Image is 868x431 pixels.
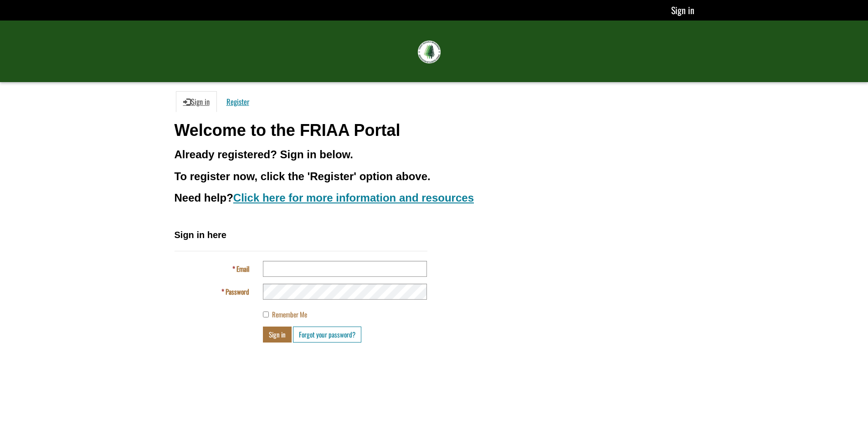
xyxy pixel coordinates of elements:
a: Sign in [176,91,217,112]
span: Sign in here [175,230,226,240]
h1: Welcome to the FRIAA Portal [175,121,694,140]
input: Remember Me [263,312,269,317]
a: Register [219,91,257,112]
span: Remember Me [272,309,307,319]
img: FRIAA Submissions Portal [418,41,441,63]
h3: To register now, click the 'Register' option above. [175,171,694,182]
span: Email [236,264,249,274]
h3: Need help? [175,192,694,204]
button: Sign in [263,327,292,343]
span: Password [226,286,249,296]
a: Click here for more information and resources [233,192,474,204]
h3: Already registered? Sign in below. [175,149,694,161]
a: Forgot your password? [293,327,361,343]
a: Sign in [671,3,694,17]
